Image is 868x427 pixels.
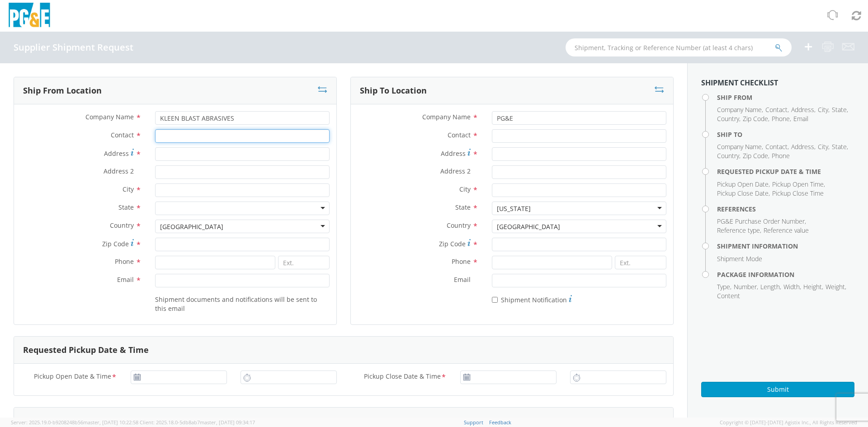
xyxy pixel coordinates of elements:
span: Email [117,275,134,284]
span: Copyright © [DATE]-[DATE] Agistix Inc., All Rights Reserved [720,419,857,426]
span: City [459,185,471,193]
div: [GEOGRAPHIC_DATA] [497,222,560,231]
span: Address [441,149,466,158]
span: Phone [452,257,471,266]
span: Shipment Mode [717,254,762,263]
li: , [717,151,741,160]
span: Weight [826,282,845,291]
h4: Shipment Information [717,243,854,249]
li: , [717,114,741,123]
span: master, [DATE] 10:22:58 [83,419,138,426]
span: Phone [772,114,790,123]
label: Shipment Notification [492,294,572,305]
span: Reference type [717,226,760,235]
span: Reference value [764,226,809,235]
span: Country [447,221,471,230]
a: Feedback [489,419,511,426]
span: master, [DATE] 09:34:17 [200,419,255,426]
span: Address [791,142,814,151]
li: , [832,105,848,114]
li: , [818,142,830,151]
span: Company Name [85,113,134,121]
span: Zip Code [102,239,129,248]
span: City [818,142,828,151]
span: Pickup Open Date & Time [34,372,111,382]
strong: Shipment Checklist [701,78,778,88]
span: Number [734,282,757,291]
span: State [118,203,134,211]
div: [US_STATE] [497,204,531,213]
span: Zip Code [439,239,466,248]
span: Company Name [717,142,762,151]
li: , [791,105,816,114]
img: pge-logo-06675f144f4cfa6a6814.png [7,3,52,29]
li: , [717,282,731,291]
span: Email [454,275,471,284]
span: Content [717,291,740,300]
span: Email [793,114,808,123]
h4: Ship From [717,94,854,101]
li: , [783,282,801,291]
span: Contact [448,131,471,139]
span: Phone [772,151,790,160]
label: Shipment documents and notifications will be sent to this email [155,294,330,313]
a: Support [464,419,483,426]
span: Phone [115,257,134,266]
span: Company Name [717,105,762,114]
li: , [717,217,806,226]
li: , [803,282,823,291]
span: Address [791,105,814,114]
span: Pickup Close Time [772,189,824,197]
h4: Supplier Shipment Request [14,42,133,52]
div: [GEOGRAPHIC_DATA] [160,222,223,231]
span: Country [717,114,739,123]
span: Pickup Close Date [717,189,769,197]
li: , [743,151,769,160]
li: , [765,142,789,151]
input: Ext. [615,256,666,269]
input: Shipment Notification [492,297,498,303]
span: Pickup Open Date [717,180,769,188]
li: , [743,114,769,123]
li: , [717,180,770,189]
span: State [832,105,847,114]
input: Ext. [278,256,330,269]
span: Contact [765,142,788,151]
span: Country [110,221,134,230]
span: Pickup Close Date & Time [364,372,441,382]
h4: Ship To [717,131,854,138]
span: Length [760,282,780,291]
h4: References [717,206,854,212]
span: PG&E Purchase Order Number [717,217,805,225]
li: , [818,105,830,114]
h3: Ship From Location [23,86,102,95]
span: Width [783,282,800,291]
h3: References [23,417,69,426]
h4: Requested Pickup Date & Time [717,168,854,175]
h3: Ship To Location [360,86,427,95]
li: , [760,282,781,291]
li: , [832,142,848,151]
span: Height [803,282,822,291]
span: Client: 2025.18.0-5db8ab7 [140,419,255,426]
span: Contact [765,105,788,114]
span: Pickup Open Time [772,180,824,188]
span: City [123,185,134,193]
span: Country [717,151,739,160]
li: , [772,114,791,123]
span: Zip Code [743,151,768,160]
span: Company Name [422,113,471,121]
h4: Package Information [717,271,854,278]
li: , [717,142,763,151]
span: Address 2 [104,167,134,175]
li: , [791,142,816,151]
li: , [734,282,758,291]
span: Zip Code [743,114,768,123]
span: State [455,203,471,211]
button: Submit [701,382,854,397]
span: Contact [111,131,134,139]
li: , [826,282,846,291]
span: State [832,142,847,151]
span: City [818,105,828,114]
li: , [717,189,770,198]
